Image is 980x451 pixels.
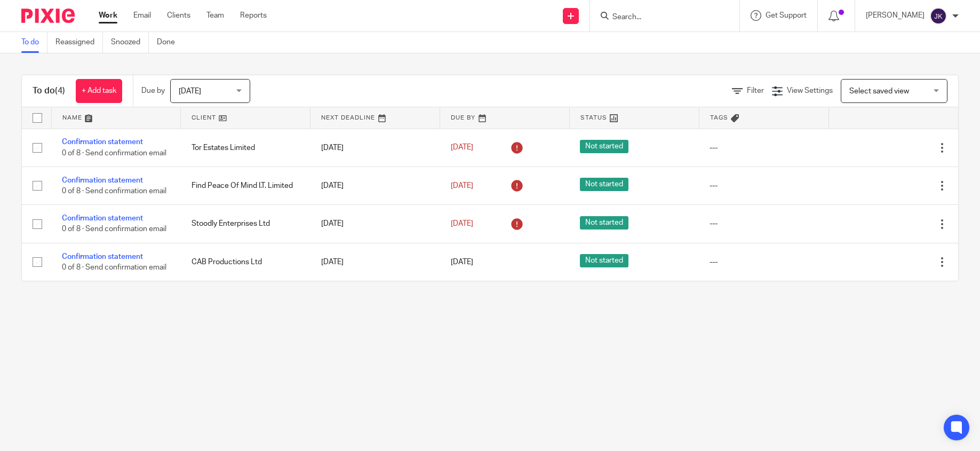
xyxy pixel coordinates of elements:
[55,32,103,53] a: Reassigned
[310,167,440,204] td: [DATE]
[710,180,818,191] div: ---
[181,167,310,204] td: Find Peace Of Mind I.T. Limited
[33,85,65,97] h1: To do
[62,149,166,157] span: 0 of 8 · Send confirmation email
[55,86,65,95] span: (4)
[580,216,628,230] span: Not started
[181,129,310,167] td: Tor Estates Limited
[451,220,473,227] span: [DATE]
[62,253,143,260] a: Confirmation statement
[310,243,440,281] td: [DATE]
[179,88,201,95] span: [DATE]
[21,9,75,23] img: Pixie
[62,226,166,233] span: 0 of 8 · Send confirmation email
[787,87,833,94] span: View Settings
[710,257,818,267] div: ---
[710,115,728,121] span: Tags
[240,10,267,21] a: Reports
[62,187,166,195] span: 0 of 8 · Send confirmation email
[181,243,310,281] td: CAB Productions Ltd
[451,144,473,152] span: [DATE]
[111,32,149,53] a: Snoozed
[580,140,628,153] span: Not started
[747,87,764,94] span: Filter
[206,10,224,21] a: Team
[710,143,818,153] div: ---
[611,13,707,22] input: Search
[62,215,143,222] a: Confirmation statement
[99,10,117,21] a: Work
[710,218,818,229] div: ---
[76,79,122,103] a: + Add task
[21,32,47,53] a: To do
[866,10,925,21] p: [PERSON_NAME]
[580,178,628,191] span: Not started
[310,205,440,243] td: [DATE]
[849,88,909,95] span: Select saved view
[451,258,473,266] span: [DATE]
[310,129,440,167] td: [DATE]
[451,182,473,189] span: [DATE]
[62,138,143,146] a: Confirmation statement
[62,177,143,184] a: Confirmation statement
[766,12,807,19] span: Get Support
[141,85,165,96] p: Due by
[580,254,628,267] span: Not started
[62,264,166,271] span: 0 of 8 · Send confirmation email
[157,32,183,53] a: Done
[167,10,190,21] a: Clients
[133,10,151,21] a: Email
[930,7,947,25] img: svg%3E
[181,205,310,243] td: Stoodly Enterprises Ltd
